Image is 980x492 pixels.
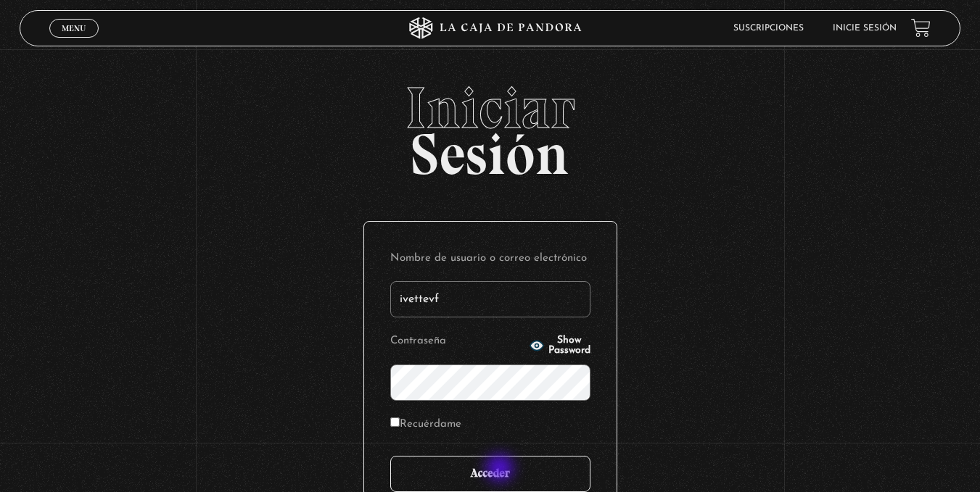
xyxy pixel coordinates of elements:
[390,248,590,270] label: Nombre de usuario o correo electrónico
[911,18,931,38] a: View your shopping cart
[733,24,804,33] a: Suscripciones
[390,414,461,436] label: Recuérdame
[530,335,590,356] button: Show Password
[390,330,525,353] label: Contraseña
[833,24,897,33] a: Inicie sesión
[548,335,590,356] span: Show Password
[20,79,960,172] h2: Sesión
[390,456,590,492] input: Acceder
[57,36,91,46] span: Cerrar
[390,417,400,427] input: Recuérdame
[62,24,86,33] span: Menu
[20,79,960,137] span: Iniciar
